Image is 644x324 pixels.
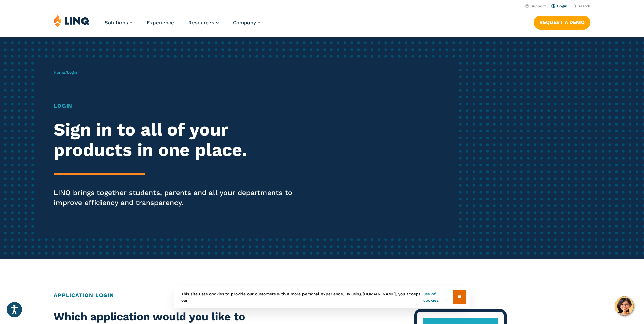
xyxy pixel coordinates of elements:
[188,20,214,26] span: Resources
[54,120,302,160] h2: Sign in to all of your products in one place.
[578,4,590,8] span: Search
[233,20,260,26] a: Company
[615,296,634,316] button: Hello, have a question? Let’s chat.
[551,4,567,8] a: Login
[67,70,77,75] span: Login
[147,20,174,26] a: Experience
[105,14,260,37] nav: Primary Navigation
[534,14,590,29] nav: Button Navigation
[534,16,590,29] a: Request a Demo
[188,20,219,26] a: Resources
[54,102,302,110] h1: Login
[573,4,590,9] button: Open Search Bar
[174,286,470,308] div: This site uses cookies to provide our customers with a more personal experience. By using [DOMAIN...
[105,20,132,26] a: Solutions
[54,14,90,27] img: LINQ | K‑12 Software
[54,187,302,208] p: LINQ brings together students, parents and all your departments to improve efficiency and transpa...
[54,70,77,75] span: /
[233,20,256,26] span: Company
[54,291,590,300] h2: Application Login
[105,20,128,26] span: Solutions
[54,70,65,75] a: Home
[423,291,452,303] a: use of cookies.
[525,4,546,8] a: Support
